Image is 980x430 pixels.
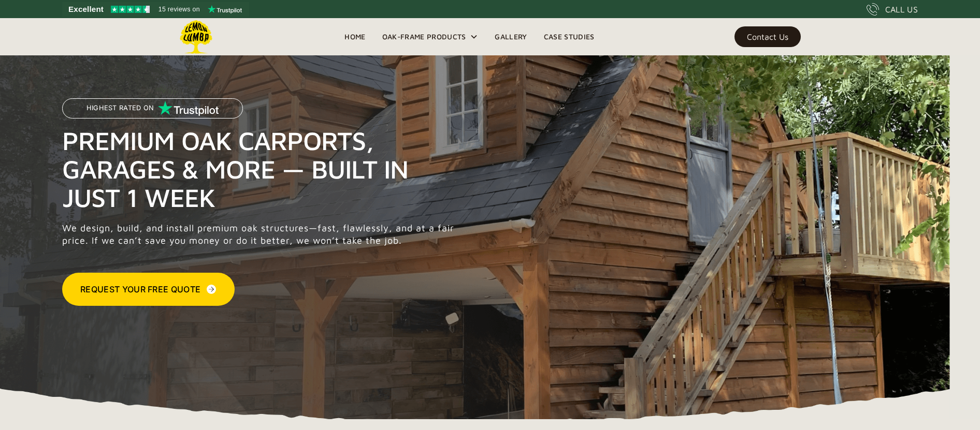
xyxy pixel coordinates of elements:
p: We design, build, and install premium oak structures—fast, flawlessly, and at a fair price. If we... [62,222,460,247]
h1: Premium Oak Carports, Garages & More — Built in Just 1 Week [62,126,460,212]
a: Contact Us [734,26,801,47]
div: CALL US [885,3,918,16]
img: Trustpilot 4.5 stars [111,6,150,13]
div: Request Your Free Quote [80,283,200,295]
span: Excellent [68,3,104,16]
a: Home [336,29,373,45]
div: Oak-Frame Products [382,31,466,43]
span: 15 reviews on [158,3,200,16]
a: Request Your Free Quote [62,273,235,306]
p: Highest Rated on [87,105,154,112]
a: See Lemon Lumba reviews on Trustpilot [62,2,249,17]
a: Highest Rated on [62,98,243,126]
div: Contact Us [747,33,788,40]
a: CALL US [867,3,918,16]
a: Gallery [486,29,535,45]
div: Oak-Frame Products [374,18,487,55]
img: Trustpilot logo [208,5,242,13]
a: Case Studies [536,29,603,45]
